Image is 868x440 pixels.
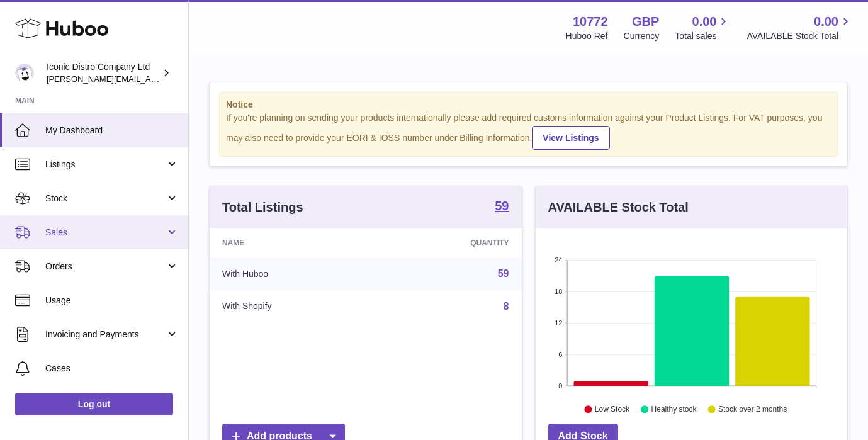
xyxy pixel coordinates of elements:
[498,268,509,279] a: 59
[548,199,689,216] h3: AVAILABLE Stock Total
[675,30,731,42] span: Total sales
[532,126,609,150] a: View Listings
[495,200,509,215] a: 59
[47,61,160,85] div: Iconic Distro Company Ltd
[45,329,166,341] span: Invoicing and Payments
[45,295,179,307] span: Usage
[495,200,509,212] strong: 59
[651,405,697,414] text: Healthy stock
[226,99,831,111] strong: Notice
[45,159,166,171] span: Listings
[210,290,378,323] td: With Shopify
[566,30,608,42] div: Huboo Ref
[378,228,521,257] th: Quantity
[675,13,731,42] a: 0.00 Total sales
[210,257,378,290] td: With Huboo
[632,13,659,30] strong: GBP
[747,13,853,42] a: 0.00 AVAILABLE Stock Total
[15,393,173,415] a: Log out
[558,382,562,390] text: 0
[222,199,303,216] h3: Total Listings
[47,74,252,84] span: [PERSON_NAME][EMAIL_ADDRESS][DOMAIN_NAME]
[226,112,831,150] div: If you're planning on sending your products internationally please add required customs informati...
[558,351,562,358] text: 6
[692,13,717,30] span: 0.00
[555,319,562,327] text: 12
[45,193,166,205] span: Stock
[555,256,562,264] text: 24
[594,405,629,414] text: Low Stock
[718,405,787,414] text: Stock over 2 months
[504,301,509,312] a: 8
[210,228,378,257] th: Name
[45,125,179,137] span: My Dashboard
[45,363,179,375] span: Cases
[814,13,838,30] span: 0.00
[555,288,562,295] text: 18
[45,227,166,239] span: Sales
[624,30,660,42] div: Currency
[45,261,166,273] span: Orders
[15,64,34,82] img: paul@iconicdistro.com
[747,30,853,42] span: AVAILABLE Stock Total
[573,13,608,30] strong: 10772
